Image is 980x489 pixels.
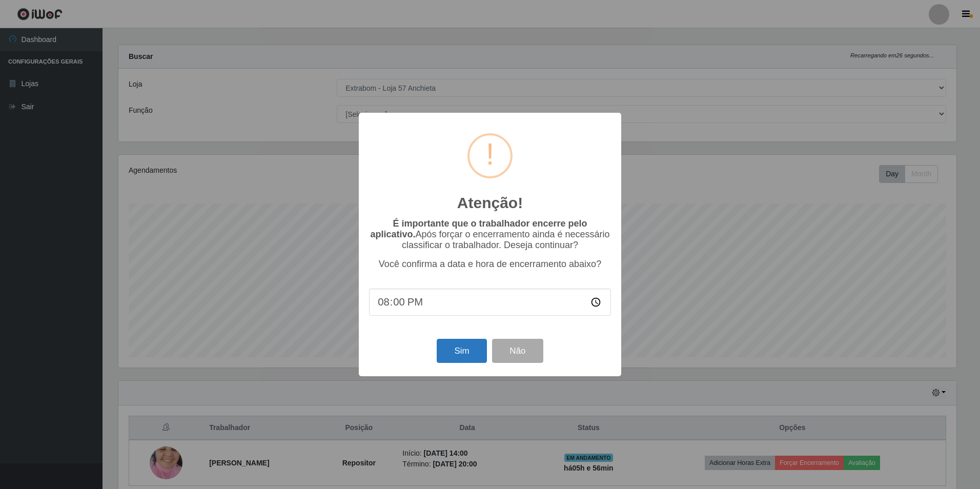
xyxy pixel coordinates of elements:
p: Após forçar o encerramento ainda é necessário classificar o trabalhador. Deseja continuar? [369,218,611,251]
b: É importante que o trabalhador encerre pelo aplicativo. [370,218,587,239]
p: Você confirma a data e hora de encerramento abaixo? [369,259,611,270]
button: Sim [437,339,486,363]
h2: Atenção! [457,194,523,212]
button: Não [492,339,543,363]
